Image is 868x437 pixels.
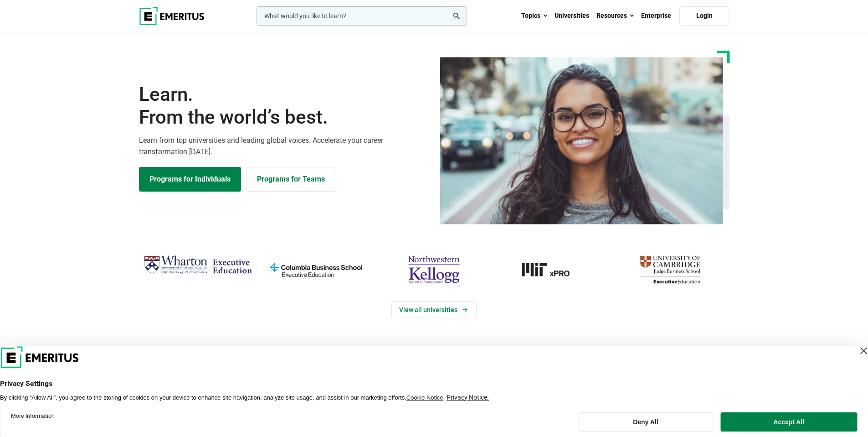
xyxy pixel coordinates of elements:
[144,252,252,279] img: Wharton Executive Education
[679,6,729,26] a: Login
[440,57,723,224] img: Learn from the world's best
[139,135,429,158] p: Learn from top universities and leading global voices. Accelerate your career transformation [DATE].
[498,252,606,287] a: MIT-xPRO
[380,252,488,287] img: northwestern-kellogg
[262,252,370,287] img: columbia-business-school
[616,252,724,287] img: cambridge-judge-business-school
[139,167,241,192] a: Explore Programs
[247,167,335,192] a: Explore for Business
[391,301,477,318] a: View Universities
[139,106,429,129] span: From the world’s best.
[498,252,606,287] img: MIT xPRO
[257,6,467,26] input: woocommerce-product-search-field-0
[139,83,429,129] h1: Learn.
